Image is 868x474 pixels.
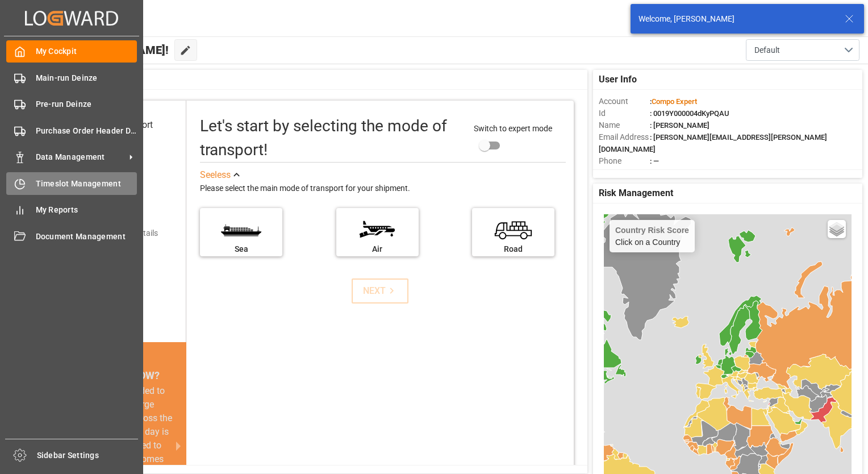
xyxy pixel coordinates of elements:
[200,168,231,182] div: See less
[650,121,710,130] span: : [PERSON_NAME]
[352,278,408,303] button: NEXT
[36,231,137,243] span: Document Management
[746,39,859,61] button: open menu
[599,155,650,167] span: Phone
[650,97,697,106] span: :
[599,167,650,179] span: Account Type
[650,157,659,165] span: : —
[615,226,689,235] h4: Country Risk Score
[6,172,137,194] a: Timeslot Management
[650,109,729,118] span: : 0019Y000004dKyPQAU
[36,125,137,137] span: Purchase Order Header Deinze
[206,243,277,255] div: Sea
[200,114,462,162] div: Let's start by selecting the mode of transport!
[47,39,169,61] span: Hello [PERSON_NAME]!
[754,44,780,56] span: Default
[599,131,650,143] span: Email Address
[36,204,137,216] span: My Reports
[363,284,398,298] div: NEXT
[639,13,834,25] div: Welcome, [PERSON_NAME]
[36,72,137,84] span: Main-run Deinze
[599,119,650,131] span: Name
[650,169,678,177] span: : Shipper
[200,182,566,196] div: Please select the main mode of transport for your shipment.
[36,45,137,57] span: My Cockpit
[6,119,137,142] a: Purchase Order Header Deinze
[474,124,552,133] span: Switch to expert mode
[828,220,846,238] a: Layers
[599,73,637,86] span: User Info
[652,97,697,106] span: Compo Expert
[599,186,673,200] span: Risk Management
[599,95,650,107] span: Account
[36,178,137,190] span: Timeslot Management
[36,98,137,110] span: Pre-run Deinze
[6,40,137,63] a: My Cockpit
[37,450,139,461] span: Sidebar Settings
[599,107,650,119] span: Id
[36,151,126,163] span: Data Management
[599,133,827,153] span: : [PERSON_NAME][EMAIL_ADDRESS][PERSON_NAME][DOMAIN_NAME]
[6,66,137,89] a: Main-run Deinze
[615,226,689,247] div: Click on a Country
[478,243,549,255] div: Road
[6,93,137,115] a: Pre-run Deinze
[342,243,413,255] div: Air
